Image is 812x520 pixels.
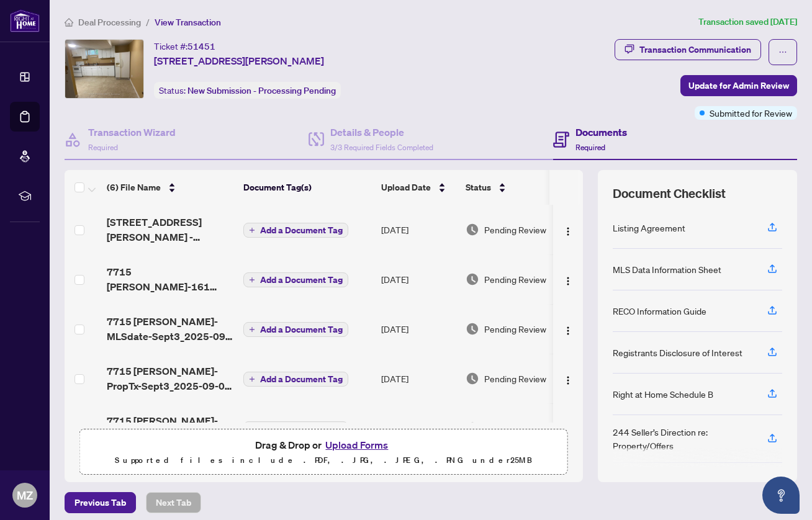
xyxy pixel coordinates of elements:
div: Registrants Disclosure of Interest [613,346,742,359]
span: Add a Document Tag [260,375,343,383]
th: Upload Date [376,170,461,205]
td: [DATE] [376,354,461,403]
span: Pending Review [484,421,546,435]
div: Listing Agreement [613,221,685,235]
button: Update for Admin Review [680,75,797,96]
button: Add a Document Tag [243,372,348,387]
button: Transaction Communication [615,39,761,60]
h4: Details & People [330,125,433,140]
img: Logo [563,326,573,336]
span: Status [466,181,491,194]
img: Logo [563,276,573,286]
span: Add a Document Tag [260,325,343,334]
span: 7715 [PERSON_NAME]-MLSdate-Sept3_2025-09-03 16_48_28.pdf [107,314,233,344]
span: 7715 [PERSON_NAME]-161 disclosure of Interest sept3_2025-09-03 16_43_20.pdf [107,264,233,294]
th: Status [461,170,566,205]
div: MLS Data Information Sheet [613,262,721,276]
button: Logo [558,418,578,438]
img: logo [10,9,40,32]
td: [DATE] [376,304,461,354]
span: View Transaction [155,17,221,28]
span: Pending Review [484,322,546,336]
img: Document Status [466,272,479,286]
button: Logo [558,369,578,388]
span: [STREET_ADDRESS][PERSON_NAME] - Sept3_2025-09-03 16_07_26.pdf [107,215,233,244]
button: Add a Document Tag [243,223,348,238]
button: Add a Document Tag [243,272,348,288]
div: RECO Information Guide [613,304,706,318]
span: Drag & Drop orUpload FormsSupported files include .PDF, .JPG, .JPEG, .PNG under25MB [80,429,567,475]
span: Upload Date [381,181,431,194]
img: IMG-W12378645_1.jpg [65,40,143,98]
img: Document Status [466,322,479,336]
button: Next Tab [146,492,201,513]
p: Supported files include .PDF, .JPG, .JPEG, .PNG under 25 MB [88,453,560,468]
img: Logo [563,375,573,385]
span: 7715 [PERSON_NAME]-Reco info-Sept3_2025-09-03 16_43_05.pdf [107,413,233,443]
button: Logo [558,220,578,240]
span: Pending Review [484,372,546,385]
th: Document Tag(s) [238,170,376,205]
span: (6) File Name [107,181,161,194]
button: Add a Document Tag [243,322,348,337]
div: Status: [154,82,341,99]
article: Transaction saved [DATE] [698,15,797,29]
span: plus [249,227,255,233]
button: Logo [558,319,578,339]
button: Open asap [762,477,800,514]
button: Upload Forms [322,437,392,453]
td: [DATE] [376,254,461,304]
span: Document Checklist [613,185,726,202]
span: Required [88,143,118,152]
h4: Documents [575,125,627,140]
span: Add a Document Tag [260,226,343,235]
span: [STREET_ADDRESS][PERSON_NAME] [154,53,324,68]
div: Transaction Communication [639,40,751,60]
button: Add a Document Tag [243,272,348,287]
th: (6) File Name [102,170,238,205]
span: MZ [17,486,33,504]
span: ellipsis [778,48,787,56]
span: Add a Document Tag [260,276,343,284]
span: Deal Processing [78,17,141,28]
li: / [146,15,150,29]
button: Add a Document Tag [243,371,348,387]
img: Document Status [466,421,479,435]
span: 51451 [187,41,215,52]
div: 244 Seller’s Direction re: Property/Offers [613,425,752,452]
span: 3/3 Required Fields Completed [330,143,433,152]
span: Pending Review [484,223,546,236]
td: [DATE] [376,205,461,254]
span: 7715 [PERSON_NAME]-PropTx-Sept3_2025-09-03 16_42_56.pdf [107,364,233,393]
button: Previous Tab [65,492,136,513]
span: plus [249,277,255,283]
h4: Transaction Wizard [88,125,176,140]
img: Logo [563,226,573,236]
button: Logo [558,269,578,289]
span: Drag & Drop or [255,437,392,453]
div: Right at Home Schedule B [613,387,713,401]
span: Update for Admin Review [688,76,789,96]
td: [DATE] [376,403,461,453]
span: Submitted for Review [710,106,792,120]
span: plus [249,326,255,333]
span: New Submission - Processing Pending [187,85,336,96]
span: Pending Review [484,272,546,286]
span: plus [249,376,255,382]
div: Ticket #: [154,39,215,53]
span: Previous Tab [74,493,126,513]
span: Required [575,143,605,152]
span: home [65,18,73,27]
img: Document Status [466,223,479,236]
img: Document Status [466,372,479,385]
